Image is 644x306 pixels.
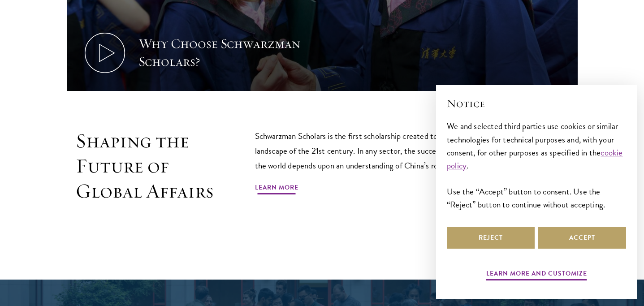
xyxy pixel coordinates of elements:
[76,129,215,203] h2: Shaping the Future of Global Affairs
[486,268,587,282] button: Learn more and customize
[255,129,537,173] p: Schwarzman Scholars is the first scholarship created to respond to the geopolitical landscape of ...
[447,120,626,211] div: We and selected third parties use cookies or similar technologies for technical purposes and, wit...
[255,182,298,196] a: Learn More
[538,227,626,249] button: Accept
[447,96,626,111] h2: Notice
[447,146,623,172] a: cookie policy
[138,35,304,71] div: Why Choose Schwarzman Scholars?
[447,227,535,249] button: Reject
